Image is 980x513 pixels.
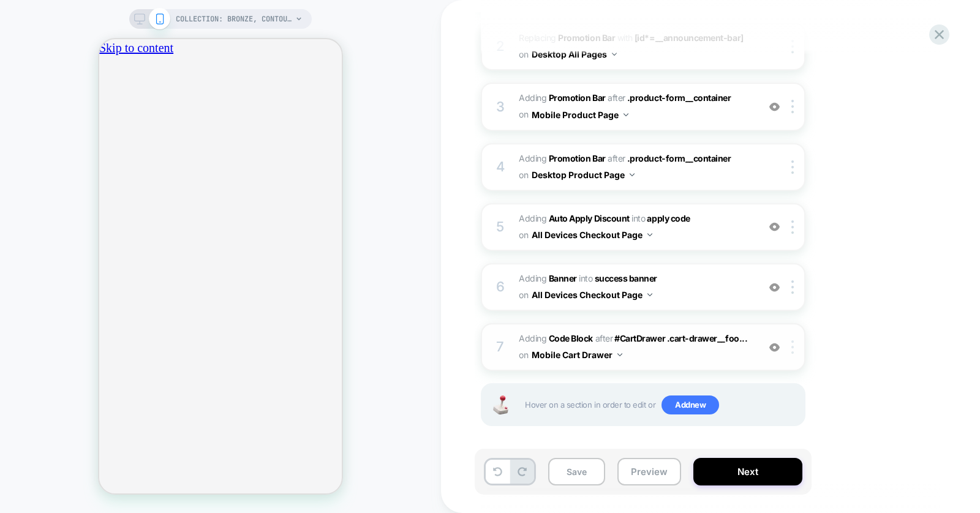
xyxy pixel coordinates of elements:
img: crossed eye [769,282,780,293]
img: close [791,160,794,174]
div: 3 [494,95,507,119]
button: Mobile Cart Drawer [532,346,622,364]
img: crossed eye [769,222,780,232]
span: Hover on a section in order to edit or [525,395,798,415]
span: Adding [519,153,606,163]
button: Save [548,458,605,485]
img: crossed eye [769,102,780,112]
img: down arrow [647,293,652,296]
button: Preview [617,458,681,485]
button: All Devices Checkout Page [532,286,652,304]
b: Code Block [549,333,593,343]
span: INTO [579,273,592,283]
span: Replacing [519,32,615,43]
div: 5 [494,215,507,239]
span: AFTER [595,333,613,343]
span: on [519,47,528,62]
button: Desktop Product Page [532,166,635,184]
b: Promotion Bar [549,92,606,103]
div: 2 [494,34,507,59]
b: Promotion Bar [558,32,615,43]
span: .product-form__container [627,153,731,163]
span: AFTER [608,92,625,103]
span: apply code [647,213,690,223]
span: [id*=__announcement-bar] [635,32,744,43]
span: .product-form__container [627,92,731,103]
img: down arrow [630,173,635,176]
span: Adding [519,92,606,103]
img: close [791,100,794,113]
span: AFTER [608,153,625,163]
span: COLLECTION: Bronze, Contour & Highlight (Category) [176,9,292,29]
div: 6 [494,275,507,299]
span: Adding [519,273,577,283]
span: #CartDrawer .cart-drawer__foo... [614,333,747,343]
span: Add new [661,395,719,415]
span: Adding [519,213,630,223]
img: close [791,220,794,234]
span: on [519,347,528,362]
span: Adding [519,333,593,343]
button: Mobile Product Page [532,106,628,124]
span: on [519,107,528,122]
b: Banner [549,273,577,283]
img: down arrow [612,53,617,56]
img: close [791,280,794,294]
button: Next [693,458,802,485]
img: close [791,40,794,53]
span: success banner [595,273,657,283]
img: down arrow [624,113,628,116]
span: WITH [617,32,633,43]
img: down arrow [647,233,652,236]
button: Desktop All Pages [532,45,617,63]
img: Joystick [488,395,513,414]
button: All Devices Checkout Page [532,226,652,244]
div: 4 [494,155,507,179]
span: INTO [631,213,645,223]
img: crossed eye [769,342,780,353]
span: on [519,227,528,242]
span: on [519,167,528,182]
img: down arrow [617,353,622,356]
div: 7 [494,335,507,359]
span: on [519,287,528,302]
img: close [791,340,794,354]
b: Promotion Bar [549,153,606,163]
b: Auto Apply Discount [549,213,630,223]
